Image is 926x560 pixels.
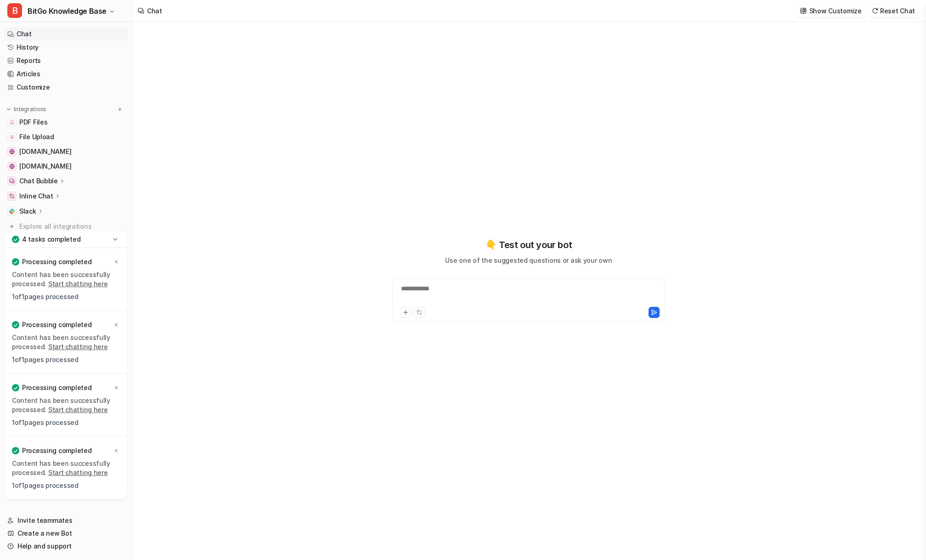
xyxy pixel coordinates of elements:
img: menu_add.svg [117,106,123,113]
p: Integrations [14,106,46,113]
p: Processing completed [22,383,91,392]
span: [DOMAIN_NAME] [19,162,71,171]
p: Processing completed [22,320,91,329]
a: Articles [4,68,128,80]
p: Show Customize [809,6,862,16]
img: explore all integrations [7,222,17,231]
p: Use one of the suggested questions or ask your own [445,255,612,265]
img: Slack [9,209,15,214]
img: Chat Bubble [9,178,15,184]
p: 1 of 1 pages processed [12,355,120,364]
p: 1 of 1 pages processed [12,481,120,490]
img: PDF Files [9,119,15,125]
div: Chat [147,6,162,16]
a: Start chatting here [48,343,108,351]
p: Content has been successfully processed. [12,270,120,288]
span: BitGo Knowledge Base [28,5,107,17]
a: www.bitgo.com[DOMAIN_NAME] [4,160,128,173]
p: 4 tasks completed [22,235,80,244]
a: Start chatting here [48,406,108,413]
span: File Upload [19,132,54,141]
p: 1 of 1 pages processed [12,292,120,301]
a: PDF FilesPDF Files [4,116,128,129]
span: PDF Files [19,118,47,127]
img: www.bitgo.com [9,164,15,169]
a: Start chatting here [48,469,108,476]
p: Chat Bubble [19,176,58,186]
a: Help and support [4,540,128,553]
button: Reset Chat [869,4,919,17]
p: Content has been successfully processed. [12,333,120,351]
p: 1 of 1 pages processed [12,418,120,427]
a: Start chatting here [48,280,108,288]
img: customize [800,7,807,14]
span: B [7,3,22,18]
a: Chat [4,28,128,40]
button: Show Customize [797,4,865,17]
p: Slack [19,207,36,216]
p: Content has been successfully processed. [12,396,120,414]
img: expand menu [6,106,12,113]
a: Invite teammates [4,514,128,527]
button: Integrations [4,105,49,114]
img: reset [872,7,878,14]
span: Explore all integrations [19,219,124,234]
p: Content has been successfully processed. [12,459,120,477]
p: 👇 Test out your bot [486,238,572,252]
a: File UploadFile Upload [4,130,128,143]
p: Processing completed [22,446,91,455]
a: Create a new Bot [4,527,128,540]
p: Inline Chat [19,192,53,201]
a: History [4,41,128,54]
img: Inline Chat [9,193,15,199]
a: Reports [4,54,128,67]
a: developers.bitgo.com[DOMAIN_NAME] [4,145,128,158]
img: File Upload [9,134,15,140]
a: Customize [4,81,128,94]
span: [DOMAIN_NAME] [19,147,71,156]
p: Processing completed [22,257,91,266]
img: developers.bitgo.com [9,149,15,154]
a: Explore all integrations [4,220,128,233]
